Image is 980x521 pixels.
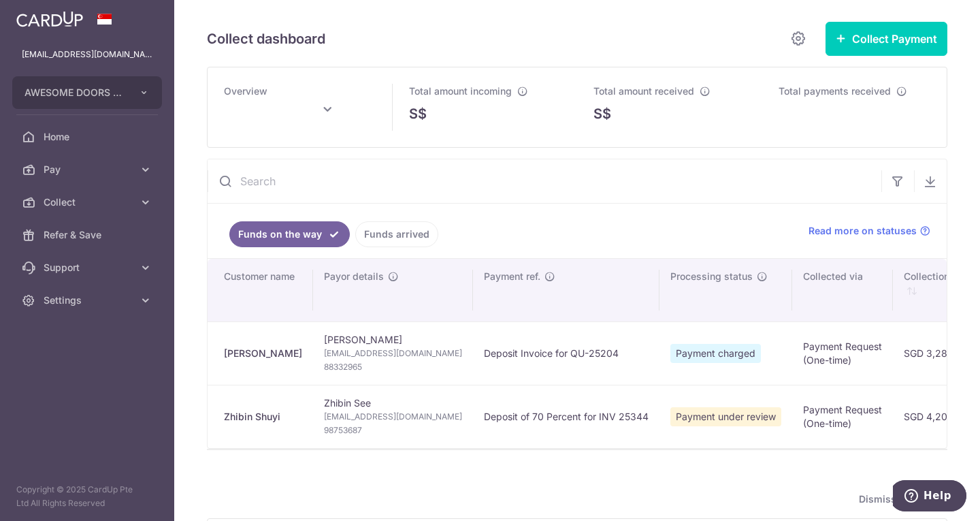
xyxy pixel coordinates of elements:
[324,270,384,283] span: Payor details
[44,130,133,144] span: Home
[670,270,753,283] span: Processing status
[355,221,438,247] a: Funds arrived
[44,195,133,209] span: Collect
[44,228,133,242] span: Refer & Save
[904,270,972,283] span: Collection amt.
[208,259,313,321] th: Customer name
[313,385,473,448] td: Zhibin See
[792,321,893,385] td: Payment Request (One-time)
[44,163,133,176] span: Pay
[808,224,930,238] a: Read more on statuses
[16,11,83,27] img: CardUp
[409,85,512,97] span: Total amount incoming
[313,321,473,385] td: [PERSON_NAME]
[44,294,133,307] span: Settings
[409,104,427,124] span: S$
[24,86,125,99] span: AWESOME DOORS PTE. LTD.
[792,385,893,448] td: Payment Request (One-time)
[224,85,267,97] span: Overview
[224,347,302,360] div: [PERSON_NAME]
[670,344,761,363] span: Payment charged
[473,321,659,385] td: Deposit Invoice for QU-25204
[670,407,781,426] span: Payment under review
[31,10,59,22] span: Help
[792,259,893,321] th: Collected via
[22,48,152,61] p: [EMAIL_ADDRESS][DOMAIN_NAME]
[324,410,462,424] span: [EMAIL_ADDRESS][DOMAIN_NAME]
[659,259,792,321] th: Processing status
[229,221,350,247] a: Funds on the way
[224,410,302,424] div: Zhibin Shuyi
[593,85,694,97] span: Total amount received
[808,224,917,238] span: Read more on statuses
[324,360,462,374] span: 88332965
[324,424,462,437] span: 98753687
[593,104,611,124] span: S$
[207,28,325,50] h5: Collect dashboard
[484,270,540,283] span: Payment ref.
[473,259,659,321] th: Payment ref.
[779,85,891,97] span: Total payments received
[208,159,881,203] input: Search
[12,76,162,109] button: AWESOME DOORS PTE. LTD.
[44,261,133,274] span: Support
[859,491,942,507] span: Dismiss guide
[893,480,966,514] iframe: Opens a widget where you can find more information
[473,385,659,448] td: Deposit of 70 Percent for INV 25344
[313,259,473,321] th: Payor details
[826,22,947,56] button: Collect Payment
[324,347,462,360] span: [EMAIL_ADDRESS][DOMAIN_NAME]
